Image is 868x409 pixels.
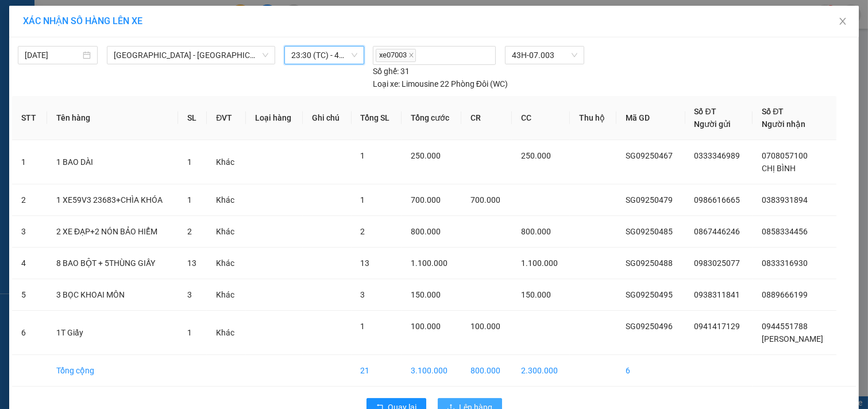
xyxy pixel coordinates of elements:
span: 0708057100 [762,151,808,160]
td: Khác [207,248,245,279]
td: 2 XE ĐẠP+2 NÓN BẢO HIỂM [47,216,178,248]
td: 3 [12,216,47,248]
td: Khác [207,184,245,216]
span: SG09250485 [626,227,673,236]
span: Lấy: [5,49,55,60]
p: Gửi: [5,6,84,32]
span: 2 [361,227,365,236]
span: 1 [361,151,365,160]
span: Thu hộ: [3,79,40,92]
span: SG09250467 [626,151,673,160]
span: 0383931894 [762,195,808,204]
span: 0941417129 [695,322,740,331]
span: 13 [361,258,370,268]
span: 3 [187,290,192,299]
button: Close [827,6,859,38]
span: SG09250479 [626,195,673,204]
span: [PERSON_NAME] [762,334,823,344]
th: Ghi chú [303,96,351,140]
span: 1.100.000 [411,258,447,268]
span: 0 [43,79,49,92]
th: Thu hộ [570,96,616,140]
span: vp q12 [22,48,55,60]
div: Limousine 22 Phòng Đôi (WC) [373,78,508,90]
span: 3 [361,290,365,299]
th: CR [461,96,512,140]
td: 3.100.000 [402,355,461,387]
input: 13/09/2025 [25,49,80,61]
span: 1 [187,328,192,337]
span: 0 [83,65,90,78]
td: 5 [12,279,47,311]
span: Sài Gòn - Đà Lạt [114,47,268,64]
span: XÁC NHẬN SỐ HÀNG LÊN XE [23,16,142,26]
span: 700.000 [411,195,441,204]
span: 100.000 [411,322,441,331]
td: Tổng cộng [47,355,178,387]
span: 0889666199 [762,290,808,299]
span: CR: [3,65,20,78]
span: 0858334456 [762,227,808,236]
span: 0941417129 [5,33,68,46]
th: Tên hàng [47,96,178,140]
span: CC: [64,65,80,78]
th: Tổng cước [402,96,461,140]
span: 250.000 [521,151,551,160]
span: down [262,52,269,59]
span: 0944551788 [86,34,149,47]
span: 13 [187,258,196,268]
span: 250.000 [411,151,441,160]
p: Nhận: [86,7,168,33]
span: close [408,52,414,58]
span: 0986616665 [695,195,740,204]
span: 1 [187,195,192,204]
span: Giao: [86,49,107,60]
span: 1 [361,195,365,204]
span: 1 [187,157,192,167]
td: 2.300.000 [512,355,570,387]
td: Khác [207,140,245,184]
span: xe07003 [376,49,416,62]
span: close [838,17,847,26]
span: VP 330 [PERSON_NAME] [86,7,168,33]
span: Người gửi [695,119,731,129]
span: 150.000 [521,290,551,299]
td: 800.000 [461,355,512,387]
span: 1 [361,322,365,331]
span: 0867446246 [695,227,740,236]
th: Loại hàng [246,96,303,140]
span: Số ghế: [373,65,399,78]
th: STT [12,96,47,140]
td: 4 [12,248,47,279]
td: 1T Giấy [47,311,178,355]
span: 150.000 [411,290,441,299]
td: 6 [616,355,685,387]
span: SG09250488 [626,258,673,268]
span: 800.000 [411,227,441,236]
span: SG09250496 [626,322,673,331]
td: Khác [207,216,245,248]
td: Khác [207,279,245,311]
th: SL [178,96,207,140]
span: SG09250495 [626,290,673,299]
span: VP An Sương [5,6,53,32]
td: 1 [12,140,47,184]
td: 3 BỌC KHOAI MÔN [47,279,178,311]
td: 21 [352,355,402,387]
span: Số ĐT [695,107,716,116]
th: ĐVT [207,96,245,140]
div: 31 [373,65,410,78]
td: Khác [207,311,245,355]
span: 100.000 [23,65,64,78]
th: Mã GD [616,96,685,140]
span: 800.000 [521,227,551,236]
span: 0938311841 [695,290,740,299]
span: 0944551788 [762,322,808,331]
span: 0333346989 [695,151,740,160]
span: 43H-07.003 [512,47,577,64]
th: Tổng SL [352,96,402,140]
td: 1 XE59V3 23683+CHÌA KHÓA [47,184,178,216]
span: Số ĐT [762,107,784,116]
td: 2 [12,184,47,216]
td: 8 BAO BỘT + 5THÙNG GIẤY [47,248,178,279]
